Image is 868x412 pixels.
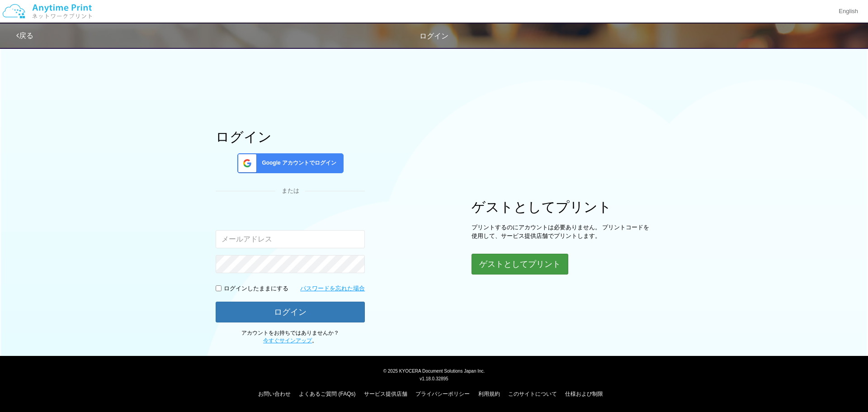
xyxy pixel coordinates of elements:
span: © 2025 KYOCERA Document Solutions Japan Inc. [383,368,485,374]
h1: ログイン [216,129,365,144]
a: 今すぐサインアップ [263,337,312,344]
a: お問い合わせ [258,391,291,397]
button: ゲストとしてプリント [472,254,568,275]
div: または [216,187,365,195]
span: v1.18.0.32895 [420,376,448,381]
h1: ゲストとしてプリント [472,199,652,214]
a: このサイトについて [508,391,557,397]
button: ログイン [216,302,365,322]
span: 。 [263,337,317,344]
span: ログイン [420,32,448,40]
a: 仕様および制限 [565,391,603,397]
input: メールアドレス [216,230,365,248]
a: サービス提供店舗 [364,391,407,397]
a: プライバシーポリシー [415,391,470,397]
a: よくあるご質問 (FAQs) [299,391,355,397]
p: アカウントをお持ちではありませんか？ [216,329,365,345]
a: 戻る [16,32,33,39]
span: Google アカウントでログイン [258,159,336,167]
p: プリントするのにアカウントは必要ありません。 プリントコードを使用して、サービス提供店舗でプリントします。 [472,223,652,240]
a: 利用規約 [478,391,500,397]
a: パスワードを忘れた場合 [300,284,365,293]
p: ログインしたままにする [224,284,288,293]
